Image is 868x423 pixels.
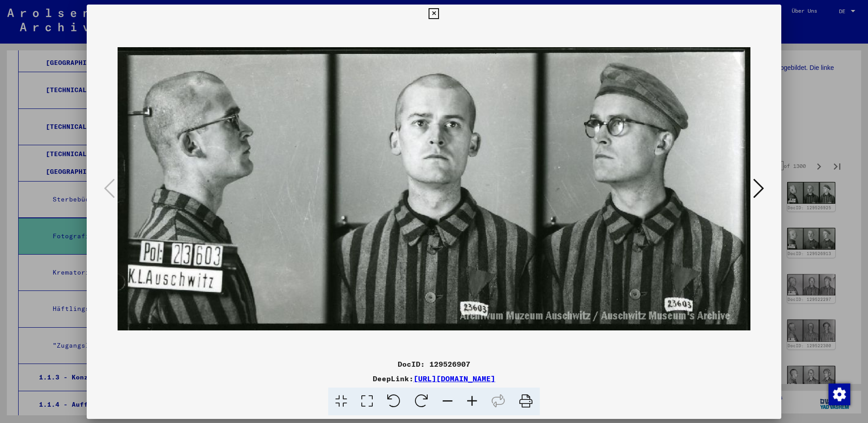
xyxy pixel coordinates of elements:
[828,383,850,405] div: Zustimmung ändern
[118,23,750,355] img: 001.jpg
[829,384,850,405] img: Zustimmung ändern
[414,374,495,383] a: [URL][DOMAIN_NAME]
[87,373,781,384] div: DeepLink:
[87,359,781,369] div: DocID: 129526907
